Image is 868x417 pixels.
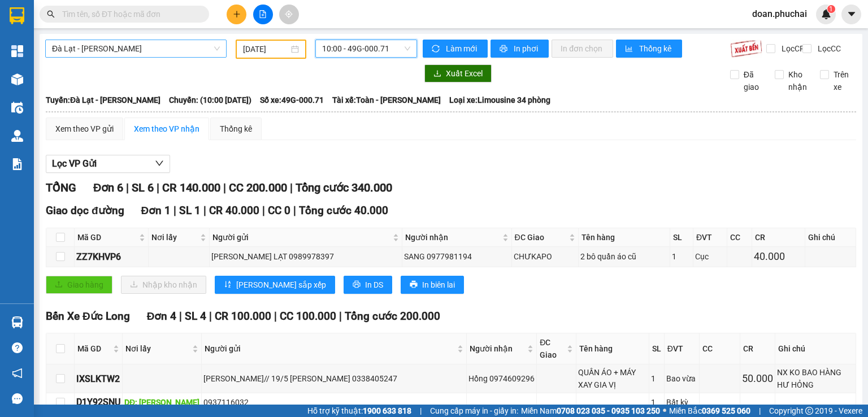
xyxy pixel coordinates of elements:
button: syncLàm mới [423,40,488,58]
span: sync [432,45,441,54]
span: Thống kê [639,42,673,55]
span: Người gửi [205,342,455,355]
span: Nơi lấy [125,342,190,355]
img: warehouse-icon [11,102,23,114]
th: Tên hàng [576,333,649,364]
b: Tuyến: Đà Lạt - [PERSON_NAME] [46,95,160,105]
img: warehouse-icon [11,316,23,328]
button: bar-chartThống kê [616,40,682,58]
th: Ghi chú [805,228,856,247]
div: DĐ: [PERSON_NAME] [124,396,199,409]
td: D1Y92SNU [75,393,123,411]
div: 40.000 [754,249,803,264]
span: | [179,310,182,323]
div: ZZ7KHVP6 [76,250,146,264]
div: SANG 0977981194 [404,250,509,263]
span: ⚪️ [663,409,666,413]
button: uploadGiao hàng [46,276,112,294]
span: 10:00 - 49G-000.71 [322,40,411,57]
input: 12/08/2025 [243,43,288,55]
span: Đà Lạt - Gia Lai [52,40,220,57]
div: QUẦN ÁO + MÁY XAY GIA VỊ [578,366,647,391]
span: Xuất Excel [446,67,483,80]
span: Giao dọc đường [46,204,124,217]
span: CC 0 [268,204,290,217]
input: Tìm tên, số ĐT hoặc mã đơn [62,8,196,20]
div: CHƯKAPO [514,250,577,263]
div: Cục [695,250,725,263]
div: 2 bô quần áo cũ [580,250,667,263]
span: | [126,181,129,194]
img: icon-new-feature [821,9,831,19]
span: Tổng cước 200.000 [345,310,440,323]
span: In DS [365,279,383,291]
span: Mã GD [77,231,137,244]
th: ĐVT [693,228,727,247]
span: Lọc VP Gửi [52,157,97,171]
span: Hỗ trợ kỹ thuật: [307,405,411,417]
strong: 1900 633 818 [363,406,411,415]
td: ZZ7KHVP6 [75,247,149,267]
sup: 1 [827,5,835,13]
span: TỔNG [46,181,76,194]
span: CC 200.000 [229,181,287,194]
div: [PERSON_NAME]// 19/5 [PERSON_NAME] 0338405247 [203,372,465,385]
span: Đơn 6 [93,181,123,194]
th: SL [649,333,665,364]
span: down [155,159,164,168]
th: ĐVT [665,333,700,364]
button: caret-down [841,5,861,24]
div: [PERSON_NAME] LẠT 0989978397 [211,250,400,263]
span: caret-down [847,9,857,19]
button: printerIn DS [344,276,392,294]
span: SL 6 [132,181,154,194]
span: printer [410,280,418,289]
span: | [157,181,159,194]
span: | [274,310,277,323]
span: Mã GD [77,342,111,355]
th: CC [727,228,752,247]
button: aim [279,5,299,24]
img: warehouse-icon [11,73,23,85]
div: Thống kê [220,123,252,135]
span: search [47,10,55,18]
span: [PERSON_NAME] sắp xếp [236,279,326,291]
span: Làm mới [446,42,479,55]
span: 1 [829,5,833,13]
span: Miền Bắc [669,405,750,417]
span: SL 4 [185,310,206,323]
img: solution-icon [11,158,23,170]
img: dashboard-icon [11,45,23,57]
span: | [290,181,293,194]
span: aim [285,10,293,18]
button: downloadNhập kho nhận [121,276,206,294]
span: CR 40.000 [209,204,259,217]
span: | [339,310,342,323]
span: | [209,310,212,323]
span: Đơn 1 [141,204,171,217]
button: file-add [253,5,273,24]
th: CC [700,333,740,364]
span: | [759,405,761,417]
div: D1Y92SNU [76,395,120,409]
span: printer [500,45,509,54]
div: IXSLKTW2 [76,372,120,386]
span: Người gửi [212,231,390,244]
th: CR [740,333,775,364]
span: Đơn 4 [147,310,177,323]
div: NX KO BAO HÀNG HƯ HỎNG [777,366,854,391]
th: SL [670,228,693,247]
div: Bao vừa [666,372,698,385]
span: | [173,204,176,217]
span: Chuyến: (10:00 [DATE]) [169,94,251,106]
span: question-circle [12,342,23,353]
div: 1 [651,372,662,385]
span: Bến Xe Đức Long [46,310,130,323]
span: ĐC Giao [540,336,564,361]
span: Đã giao [739,68,767,93]
td: IXSLKTW2 [75,364,123,393]
button: downloadXuất Excel [424,64,492,82]
span: CC 100.000 [280,310,336,323]
button: printerIn phơi [491,40,549,58]
span: In biên lai [422,279,455,291]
